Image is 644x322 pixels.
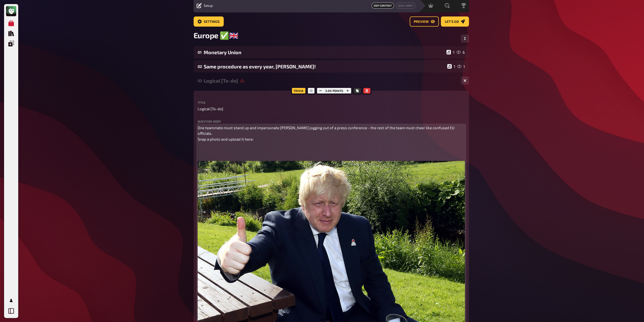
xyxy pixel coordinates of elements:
[410,16,439,27] button: Preview
[204,49,444,55] div: Monetary Union
[414,20,429,24] span: Preview
[446,50,454,54] div: 1
[316,87,352,95] div: 3.00 points
[447,64,455,69] div: 1
[198,125,455,141] span: One teammate must stand up and impersonate [PERSON_NAME] jogging out of a press conference - the ...
[354,88,361,93] button: Copy
[198,50,202,54] div: 01
[194,16,224,27] button: Settings
[204,20,220,24] span: Settings
[204,4,213,8] span: Setup
[457,64,465,69] div: 1
[371,3,394,9] a: Edit Content
[198,78,202,83] div: 03
[198,64,202,69] div: 02
[445,20,459,24] span: Let's go
[6,28,16,39] a: Quiz Library
[198,101,465,104] label: Title
[6,39,16,49] a: Overlays
[204,64,445,69] div: Same procedure as every year, [PERSON_NAME]!
[198,120,465,123] label: Question body
[461,34,469,43] button: Change Order
[6,18,16,28] a: My Quizzes
[204,78,457,84] div: Logical [To-do]
[441,16,469,27] button: Let's go
[290,87,306,95] div: Trivia
[456,50,465,54] div: 6
[396,3,415,9] button: Quiz Lobby
[6,295,16,306] a: Profile
[198,106,223,112] span: Logical [To-do]
[194,31,238,40] span: Europe ✅​🇬🇧​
